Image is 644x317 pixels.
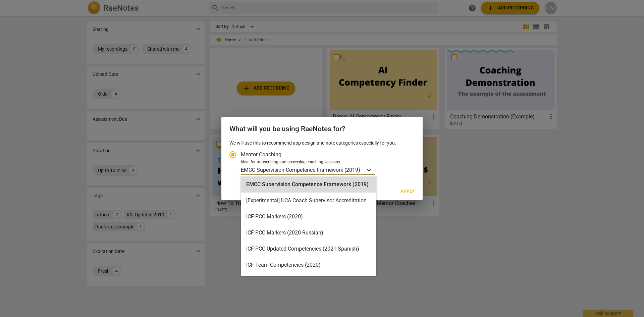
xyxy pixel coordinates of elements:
[241,225,376,241] div: ICF PCC Markers (2020 Russian)
[241,159,413,165] div: Ideal for transcribing and assessing coaching sessions
[241,176,376,193] div: EMCC Supervision Competence Framework (2019)
[241,193,376,209] div: [Experimental] UCA Coach Supervisor Accreditation
[395,186,420,198] button: Apply
[241,273,376,289] div: ICF Updated Competencies (2019 Japanese)
[241,241,376,257] div: ICF PCC Updated Competencies (2021 Spanish)
[241,209,376,225] div: ICF PCC Markers (2020)
[229,147,415,175] div: Account type
[229,140,415,147] p: We will use this to recommend app design and note categories especially for you.
[361,167,362,173] input: Ideal for transcribing and assessing coaching sessionsEMCC Supervision Competence Framework (2019)
[241,151,281,158] span: Mentor Coaching
[400,188,415,195] span: Apply
[241,166,360,174] p: EMCC Supervision Competence Framework (2019)
[241,257,376,273] div: ICF Team Competencies (2020)
[229,125,415,133] h2: What will you be using RaeNotes for?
